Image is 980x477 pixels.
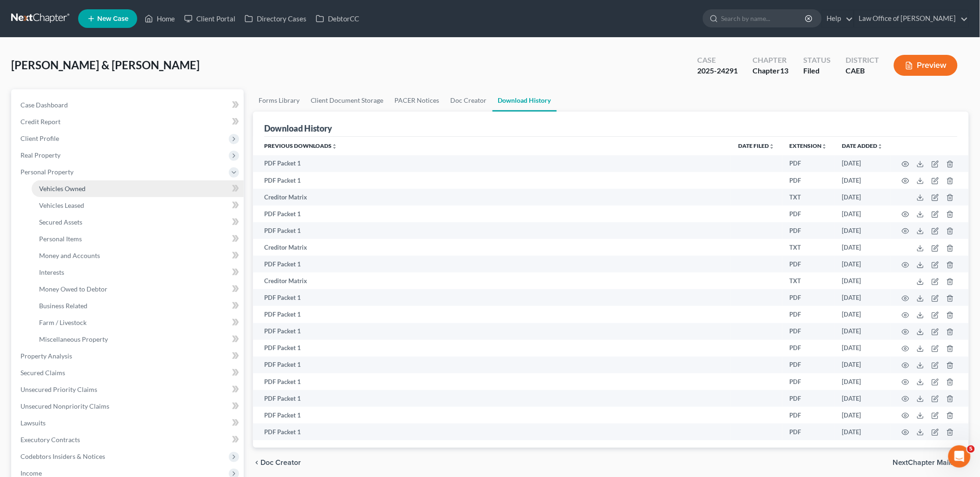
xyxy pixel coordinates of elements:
[893,459,969,466] button: NextChapter Mailing chevron_right
[782,390,835,407] td: PDF
[20,452,105,460] span: Codebtors Insiders & Notices
[253,172,731,189] td: PDF Packet 1
[253,155,731,172] td: PDF Packet 1
[893,459,961,466] span: NextChapter Mailing
[782,289,835,306] td: PDF
[835,155,891,172] td: [DATE]
[13,398,244,415] a: Unsecured Nonpriority Claims
[835,373,891,390] td: [DATE]
[20,168,73,176] span: Personal Property
[782,155,835,172] td: PDF
[835,239,891,256] td: [DATE]
[835,323,891,340] td: [DATE]
[253,222,731,239] td: PDF Packet 1
[32,214,244,231] a: Secured Assets
[835,357,891,373] td: [DATE]
[253,306,731,323] td: PDF Packet 1
[846,66,879,76] div: CAEB
[253,256,731,272] td: PDF Packet 1
[697,66,738,76] div: 2025-24291
[13,113,244,130] a: Credit Report
[835,390,891,407] td: [DATE]
[721,10,807,27] input: Search by name...
[20,402,109,410] span: Unsecured Nonpriority Claims
[39,252,100,259] span: Money and Accounts
[780,66,788,75] span: 13
[835,424,891,440] td: [DATE]
[835,340,891,357] td: [DATE]
[13,364,244,381] a: Secured Claims
[20,151,60,159] span: Real Property
[389,89,445,112] a: PACER Notices
[753,55,788,66] div: Chapter
[803,55,831,66] div: Status
[39,235,82,243] span: Personal Items
[253,137,969,440] div: Previous Downloads
[253,357,731,373] td: PDF Packet 1
[20,436,80,444] span: Executory Contracts
[854,10,968,27] a: Law Office of [PERSON_NAME]
[835,272,891,289] td: [DATE]
[39,285,107,293] span: Money Owed to Debtor
[782,340,835,357] td: PDF
[32,298,244,314] a: Business Related
[32,180,244,197] a: Vehicles Owned
[782,256,835,272] td: PDF
[842,142,883,149] a: Date addedunfold_more
[32,264,244,281] a: Interests
[253,205,731,222] td: PDF Packet 1
[835,189,891,205] td: [DATE]
[803,66,831,76] div: Filed
[790,142,827,149] a: Extensionunfold_more
[878,144,883,149] i: unfold_more
[253,189,731,205] td: Creditor Matrix
[13,348,244,364] a: Property Analysis
[948,445,971,468] iframe: Intercom live chat
[253,373,731,390] td: PDF Packet 1
[697,55,738,66] div: Case
[782,306,835,323] td: PDF
[253,340,731,357] td: PDF Packet 1
[493,89,557,112] a: Download History
[39,318,87,326] span: Farm / Livestock
[20,369,65,377] span: Secured Claims
[782,172,835,189] td: PDF
[20,134,59,142] span: Client Profile
[835,407,891,424] td: [DATE]
[739,142,775,149] a: Date Filedunfold_more
[311,10,364,27] a: DebtorCC
[32,247,244,264] a: Money and Accounts
[769,144,775,149] i: unfold_more
[822,10,853,27] a: Help
[253,390,731,407] td: PDF Packet 1
[782,357,835,373] td: PDF
[782,239,835,256] td: TXT
[253,407,731,424] td: PDF Packet 1
[264,142,338,149] a: Previous Downloadsunfold_more
[13,415,244,431] a: Lawsuits
[97,15,128,22] span: New Case
[32,231,244,247] a: Personal Items
[32,314,244,331] a: Farm / Livestock
[835,256,891,272] td: [DATE]
[253,272,731,289] td: Creditor Matrix
[782,424,835,440] td: PDF
[253,459,260,466] i: chevron_left
[846,55,879,66] div: District
[835,222,891,239] td: [DATE]
[20,352,72,360] span: Property Analysis
[835,172,891,189] td: [DATE]
[782,272,835,289] td: TXT
[39,268,64,276] span: Interests
[782,323,835,340] td: PDF
[13,381,244,398] a: Unsecured Priority Claims
[240,10,311,27] a: Directory Cases
[253,459,301,466] button: chevron_left Doc Creator
[332,144,338,149] i: unfold_more
[32,281,244,298] a: Money Owed to Debtor
[39,335,108,343] span: Miscellaneous Property
[782,205,835,222] td: PDF
[32,197,244,214] a: Vehicles Leased
[253,323,731,340] td: PDF Packet 1
[445,89,493,112] a: Doc Creator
